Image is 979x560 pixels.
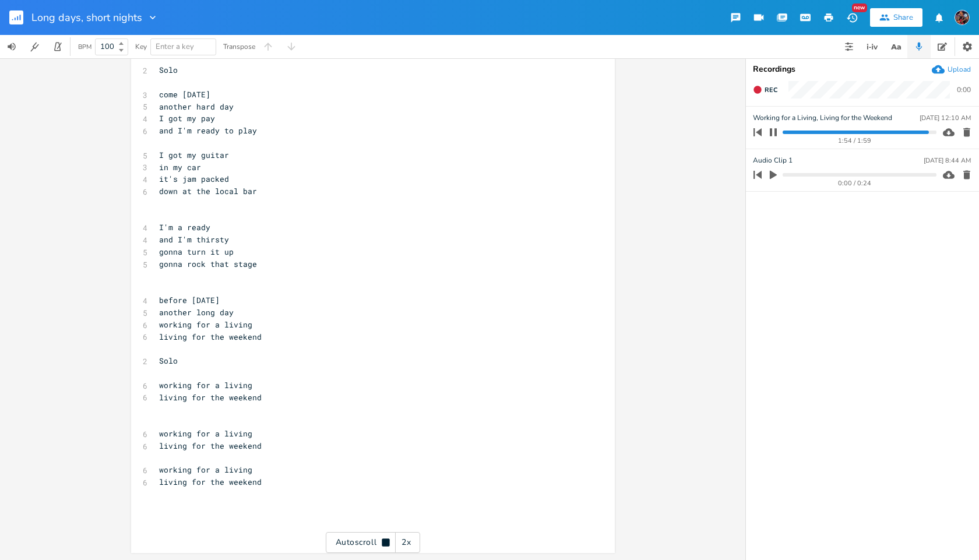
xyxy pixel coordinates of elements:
span: before [DATE] [159,295,220,305]
div: Key [135,43,147,50]
span: it's jam packed [159,174,229,184]
span: and I'm thirsty [159,234,229,245]
span: living for the weekend [159,441,262,451]
div: [DATE] 12:10 AM [920,115,971,121]
button: Share [870,8,922,27]
span: working for a living [159,464,252,475]
button: Upload [932,63,971,76]
span: Working for a Living, Living for the Weekend [753,112,892,124]
img: Denis Bastarache [955,10,970,25]
div: Autoscroll [326,532,420,553]
span: come [DATE] [159,89,210,100]
div: 0:00 [957,86,971,93]
span: living for the weekend [159,392,262,403]
div: New [852,3,867,12]
span: down at the local bar [159,186,257,196]
span: Enter a key [156,41,194,52]
span: another long day [159,307,234,318]
span: another hard day [159,101,234,112]
button: Rec [748,80,782,99]
span: in my car [159,162,201,172]
div: Recordings [753,65,972,73]
span: Audio Clip 1 [753,155,793,166]
span: Rec [765,86,777,94]
span: working for a living [159,319,252,330]
div: 2x [396,532,417,553]
span: Long days, short nights [31,12,142,23]
div: [DATE] 8:44 AM [924,157,971,164]
div: Transpose [223,43,255,50]
span: gonna rock that stage [159,259,257,269]
div: BPM [78,44,91,50]
span: living for the weekend [159,332,262,342]
span: living for the weekend [159,477,262,487]
span: working for a living [159,380,252,390]
span: Solo [159,355,178,366]
span: I'm a ready [159,222,210,233]
span: I got my guitar [159,150,229,160]
span: working for a living [159,428,252,439]
div: Upload [948,65,971,74]
span: Solo [159,65,178,75]
span: and I'm ready to play [159,125,257,136]
button: New [840,7,864,28]
span: gonna turn it up [159,246,234,257]
span: I got my pay [159,113,215,124]
div: 1:54 / 1:59 [773,138,936,144]
div: 0:00 / 0:24 [773,180,936,186]
div: Share [893,12,913,23]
